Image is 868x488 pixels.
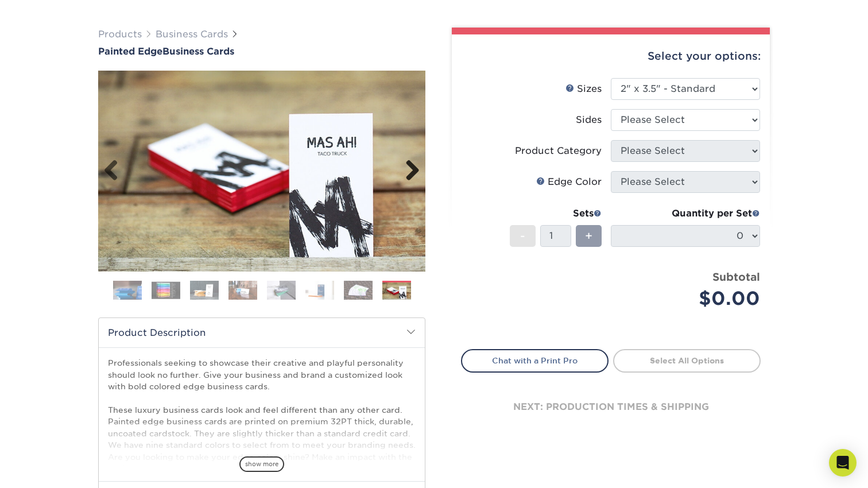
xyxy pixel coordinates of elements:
[461,34,761,78] div: Select your options:
[510,207,602,220] div: Sets
[98,58,425,284] img: Painted Edge 08
[382,281,411,301] img: Business Cards 08
[829,449,857,477] div: Open Intercom Messenger
[611,207,760,220] div: Quantity per Set
[565,82,602,96] div: Sizes
[619,285,760,312] div: $0.00
[156,29,228,40] a: Business Cards
[712,270,760,283] strong: Subtotal
[228,280,257,300] img: Business Cards 04
[613,349,761,372] a: Select All Options
[344,280,373,300] img: Business Cards 07
[98,46,425,57] a: Painted EdgeBusiness Cards
[585,227,592,245] span: +
[536,175,602,189] div: Edge Color
[520,227,525,245] span: -
[239,456,284,472] span: show more
[267,280,296,300] img: Business Cards 05
[99,318,425,347] h2: Product Description
[190,280,219,300] img: Business Cards 03
[576,113,602,127] div: Sides
[98,29,142,40] a: Products
[113,276,142,305] img: Business Cards 01
[98,46,425,57] h1: Business Cards
[305,280,334,300] img: Business Cards 06
[152,281,180,299] img: Business Cards 02
[515,144,602,158] div: Product Category
[98,46,162,57] span: Painted Edge
[461,373,761,441] div: next: production times & shipping
[461,349,609,372] a: Chat with a Print Pro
